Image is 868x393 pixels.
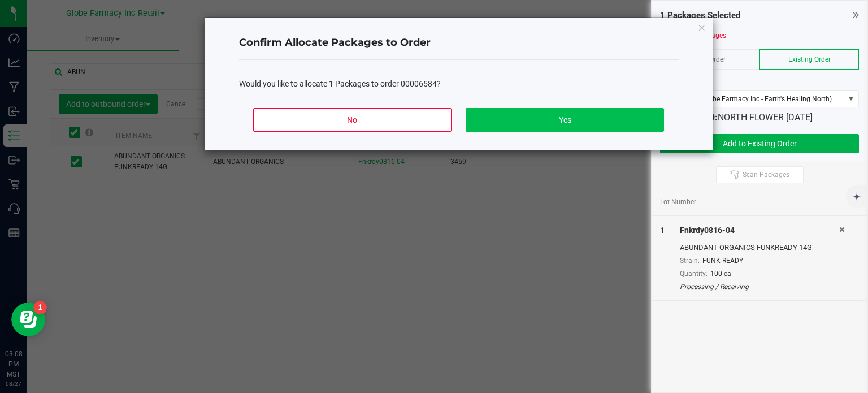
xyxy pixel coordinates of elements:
[466,108,663,132] button: Yes
[253,108,451,132] button: No
[239,78,679,90] div: Would you like to allocate 1 Packages to order 00006584?
[11,303,45,336] iframe: Resource center
[698,20,706,34] button: Close
[239,36,679,50] h4: Confirm Allocate Packages to Order
[33,301,47,314] iframe: Resource center unread badge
